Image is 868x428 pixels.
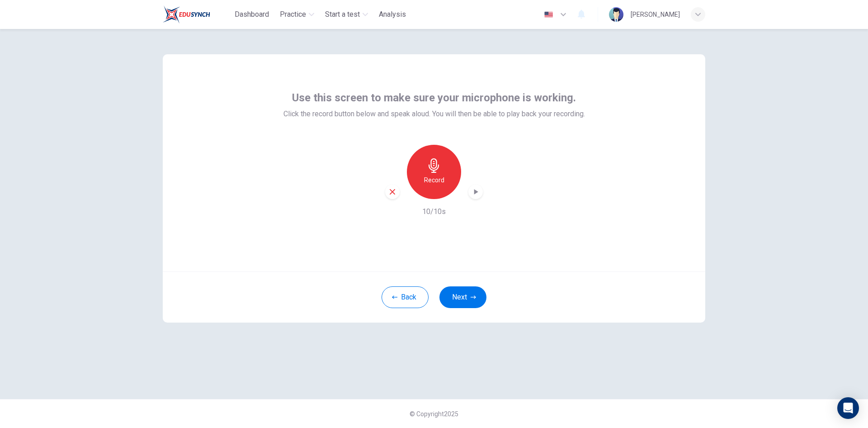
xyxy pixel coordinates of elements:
[280,9,306,20] span: Practice
[407,145,461,199] button: Record
[163,5,210,24] img: Train Test logo
[375,6,410,23] button: Analysis
[631,9,680,20] div: [PERSON_NAME]
[283,109,585,119] span: Click the record button below and speak aloud. You will then be able to play back your recording.
[410,410,458,418] span: © Copyright 2025
[424,175,444,185] h6: Record
[422,206,446,217] h6: 10/10s
[235,9,269,20] span: Dashboard
[379,9,406,20] span: Analysis
[609,7,623,22] img: Profile picture
[231,6,273,23] button: Dashboard
[543,11,554,18] img: en
[837,397,859,419] div: Open Intercom Messenger
[325,9,360,20] span: Start a test
[439,286,486,308] button: Next
[163,5,231,24] a: Train Test logo
[382,286,429,308] button: Back
[276,6,318,23] button: Practice
[292,90,576,105] span: Use this screen to make sure your microphone is working.
[321,6,372,23] button: Start a test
